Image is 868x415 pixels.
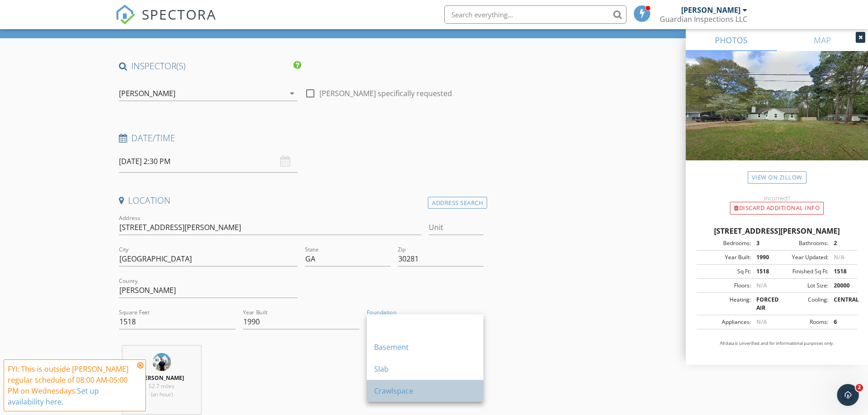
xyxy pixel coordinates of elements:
[856,384,863,391] span: 2
[149,382,175,390] span: 52.7 miles
[139,374,184,382] strong: [PERSON_NAME]
[153,353,171,371] img: untitled_logo.png
[751,267,777,276] div: 1518
[699,296,751,312] div: Heating:
[777,296,828,312] div: Cooling:
[428,197,487,209] div: Address Search
[319,89,452,98] label: [PERSON_NAME] specifically requested
[699,318,751,326] div: Appliances:
[374,385,476,396] div: Crawlspace
[699,239,751,247] div: Bedrooms:
[777,318,828,326] div: Rooms:
[115,12,216,31] a: SPECTORA
[374,342,476,353] div: Basement
[777,239,828,247] div: Bathrooms:
[681,5,740,15] div: [PERSON_NAME]
[699,253,751,261] div: Year Built:
[119,150,298,173] input: Select date
[660,15,747,24] div: Guardian Inspections LLC
[828,267,854,276] div: 1518
[756,282,767,289] span: N/A
[119,132,484,144] h4: Date/Time
[115,5,135,25] img: The Best Home Inspection Software - Spectora
[699,282,751,290] div: Floors:
[837,384,859,406] iframe: Intercom live chat
[777,29,868,51] a: MAP
[686,51,868,182] img: streetview
[697,340,857,347] p: All data is unverified and for informational purposes only.
[686,29,777,51] a: PHOTOS
[8,364,134,407] div: FYI: This is outside [PERSON_NAME] regular schedule of 08:00 AM-05:00 PM on Wednesdays.
[756,318,767,326] span: N/A
[748,171,806,184] a: View on Zillow
[828,318,854,326] div: 6
[777,282,828,290] div: Lot Size:
[828,282,854,290] div: 20000
[834,253,844,261] span: N/A
[697,225,857,236] div: [STREET_ADDRESS][PERSON_NAME]
[119,60,301,72] h4: INSPECTOR(S)
[686,195,868,202] div: Incorrect?
[151,390,173,398] span: (an hour)
[119,195,484,206] h4: Location
[828,296,854,312] div: CENTRAL
[828,239,854,247] div: 2
[374,364,476,374] div: Slab
[730,202,824,215] div: Discard Additional info
[777,267,828,276] div: Finished Sq Ft:
[119,89,175,97] div: [PERSON_NAME]
[751,253,777,261] div: 1990
[751,239,777,247] div: 3
[142,5,216,24] span: SPECTORA
[751,296,777,312] div: FORCED AIR
[444,5,627,24] input: Search everything...
[699,267,751,276] div: Sq Ft:
[287,88,298,99] i: arrow_drop_down
[777,253,828,261] div: Year Updated:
